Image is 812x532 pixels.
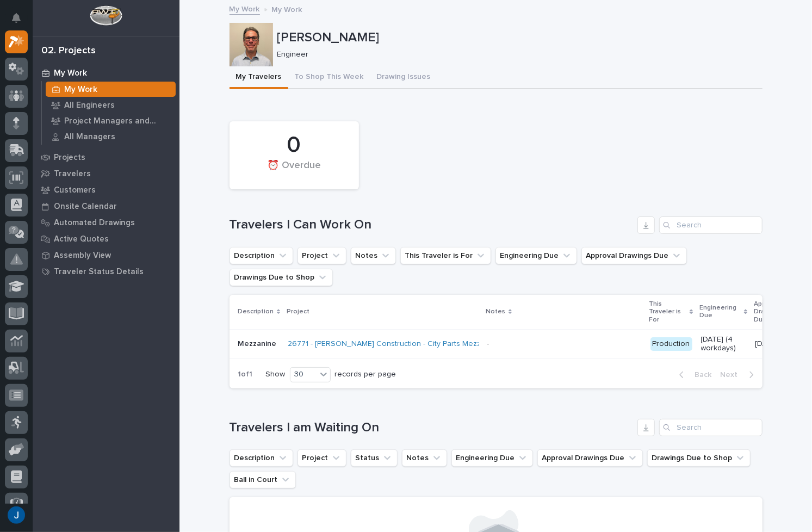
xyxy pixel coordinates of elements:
img: Workspace Logo [90,5,122,26]
p: Project [287,306,310,318]
p: Travelers [54,169,91,179]
div: 0 [248,132,340,159]
a: Projects [33,149,179,165]
p: records per page [335,370,396,379]
button: Description [230,449,293,467]
p: Assembly View [54,251,111,261]
button: Ball in Court [230,471,296,488]
p: Project Managers and Engineers [64,116,171,126]
button: Drawings Due to Shop [230,269,333,286]
button: users-avatar [5,504,28,527]
input: Search [659,216,763,234]
button: To Shop This Week [288,66,370,89]
button: Engineering Due [495,247,577,264]
p: All Engineers [64,101,115,110]
a: Active Quotes [33,231,179,247]
p: Active Quotes [54,234,109,244]
p: Engineering Due [700,302,742,322]
button: This Traveler is For [400,247,491,264]
p: All Managers [64,132,115,142]
span: Back [689,370,712,380]
button: Notes [351,247,396,264]
a: Project Managers and Engineers [42,113,179,128]
a: 26771 - [PERSON_NAME] Construction - City Parts Mezzanine [288,339,501,349]
p: Automated Drawings [54,218,135,228]
p: Approval Drawings Due [754,298,783,326]
p: My Work [64,85,97,95]
button: Project [297,449,346,467]
a: Onsite Calendar [33,198,179,214]
button: Drawing Issues [370,66,437,89]
a: My Work [42,82,179,97]
span: Next [721,370,745,380]
input: Search [659,419,763,436]
a: Assembly View [33,247,179,263]
a: All Managers [42,129,179,144]
p: Engineer [277,50,754,59]
div: Notifications [14,13,28,30]
a: Traveler Status Details [33,263,179,280]
a: Automated Drawings [33,214,179,231]
button: Notes [402,449,447,467]
p: Onsite Calendar [54,202,117,212]
p: Projects [54,153,85,163]
button: Project [297,247,346,264]
p: [PERSON_NAME] [277,30,758,46]
a: Travelers [33,165,179,182]
button: Approval Drawings Due [581,247,687,264]
div: 02. Projects [41,45,96,57]
p: Show [266,370,286,379]
p: [DATE] [755,339,788,349]
h1: Travelers I am Waiting On [230,420,633,436]
button: Description [230,247,293,264]
button: Approval Drawings Due [537,449,643,467]
p: Notes [486,306,506,318]
a: Customers [33,182,179,198]
p: Traveler Status Details [54,267,144,277]
p: This Traveler is For [649,298,687,326]
p: [DATE] (4 workdays) [701,335,747,354]
button: Back [671,370,716,380]
p: Mezzanine [238,339,280,349]
a: My Work [230,2,260,15]
p: My Work [272,3,302,15]
button: Next [716,370,763,380]
button: Engineering Due [451,449,533,467]
p: 1 of 1 [230,361,262,388]
a: My Work [33,65,179,81]
button: Status [351,449,398,467]
div: - [487,339,489,349]
div: ⏰ Overdue [248,160,340,183]
div: 30 [290,369,317,380]
p: Customers [54,185,96,195]
a: All Engineers [42,97,179,113]
button: My Travelers [230,66,288,89]
button: Drawings Due to Shop [647,449,751,467]
p: Description [238,306,274,318]
h1: Travelers I Can Work On [230,217,633,233]
div: Production [650,337,692,351]
p: My Work [54,69,87,78]
button: Notifications [5,7,28,29]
